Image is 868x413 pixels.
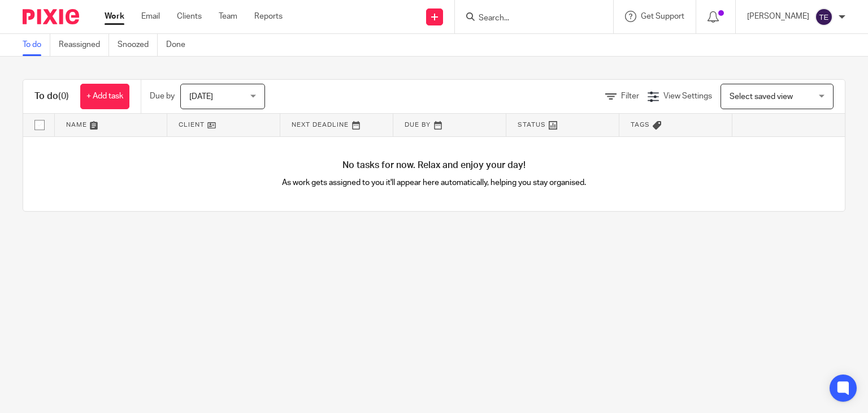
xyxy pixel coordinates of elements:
a: Snoozed [118,34,158,56]
a: Done [166,34,194,56]
input: Search [478,14,579,24]
p: Due by [150,91,175,102]
span: Filter [621,92,639,100]
a: Work [105,11,124,22]
a: Clients [177,11,202,22]
p: As work gets assigned to you it'll appear here automatically, helping you stay organised. [229,177,640,188]
h4: No tasks for now. Relax and enjoy your day! [23,160,845,171]
a: Team [219,11,237,22]
img: Pixie [23,9,79,24]
a: + Add task [80,84,129,109]
p: [PERSON_NAME] [747,11,809,22]
span: Get Support [641,12,684,20]
a: To do [23,34,50,56]
span: (0) [58,92,69,101]
span: Select saved view [730,93,793,101]
a: Reports [254,11,283,22]
span: Tags [631,122,650,128]
span: [DATE] [189,93,213,101]
h1: To do [34,91,69,102]
span: View Settings [663,92,712,100]
img: svg%3E [815,8,833,26]
a: Reassigned [59,34,109,56]
a: Email [141,11,160,22]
